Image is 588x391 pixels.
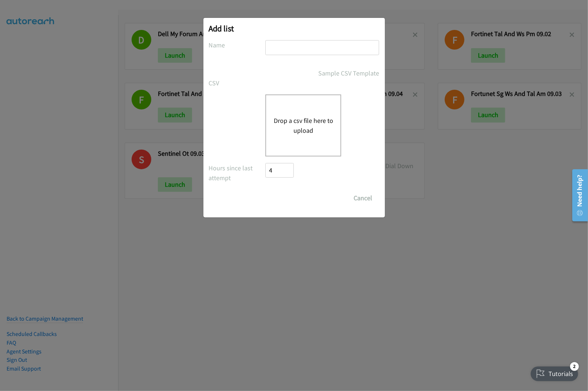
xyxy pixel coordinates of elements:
h2: Add list [209,23,379,34]
button: Drop a csv file here to upload [273,116,333,135]
iframe: Checklist [526,359,583,386]
button: Cancel [347,191,379,205]
a: Sample CSV Template [319,68,379,78]
label: Hours since last attempt [209,163,266,183]
iframe: Resource Center [567,166,588,224]
label: Name [209,40,266,50]
label: CSV [209,78,266,88]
